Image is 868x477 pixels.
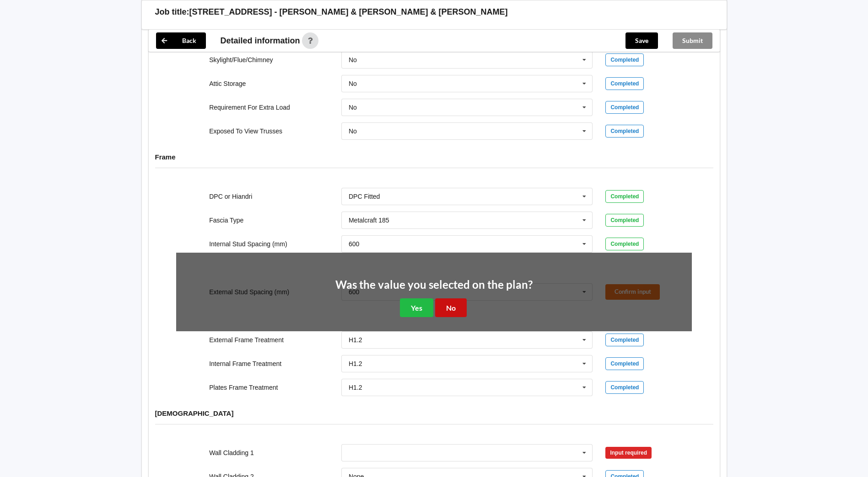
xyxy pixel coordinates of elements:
[605,381,644,394] div: Completed
[209,217,243,224] label: Fascia Type
[605,53,644,66] div: Completed
[209,193,252,200] label: DPC or Hiandri
[605,357,644,370] div: Completed
[605,101,644,114] div: Completed
[349,128,357,134] div: No
[349,337,362,343] div: H1.2
[349,241,359,247] div: 600
[209,360,281,367] label: Internal Frame Treatment
[209,240,287,248] label: Internal Stud Spacing (mm)
[335,278,533,292] h2: Was the value you selected on the plan?
[625,32,658,49] button: Save
[605,214,644,227] div: Completed
[209,127,282,135] label: Exposed To View Trusses
[605,190,644,203] div: Completed
[209,384,278,391] label: Plates Frame Treatment
[605,125,644,138] div: Completed
[155,7,189,17] h3: Job title:
[349,384,362,391] div: H1.2
[435,298,467,317] button: No
[605,447,652,459] div: Input required
[349,193,380,200] div: DPC Fitted
[209,104,290,111] label: Requirement For Extra Load
[209,336,284,344] label: External Frame Treatment
[400,298,433,317] button: Yes
[349,80,357,87] div: No
[605,334,644,346] div: Completed
[209,80,246,87] label: Attic Storage
[155,409,713,418] h4: [DEMOGRAPHIC_DATA]
[349,360,362,367] div: H1.2
[349,57,357,63] div: No
[605,77,644,90] div: Completed
[156,32,206,49] button: Back
[209,56,273,64] label: Skylight/Flue/Chimney
[155,153,713,161] h4: Frame
[605,238,644,250] div: Completed
[221,37,300,45] span: Detailed information
[349,104,357,111] div: No
[209,449,254,456] label: Wall Cladding 1
[349,217,389,223] div: Metalcraft 185
[189,7,508,17] h3: [STREET_ADDRESS] - [PERSON_NAME] & [PERSON_NAME] & [PERSON_NAME]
